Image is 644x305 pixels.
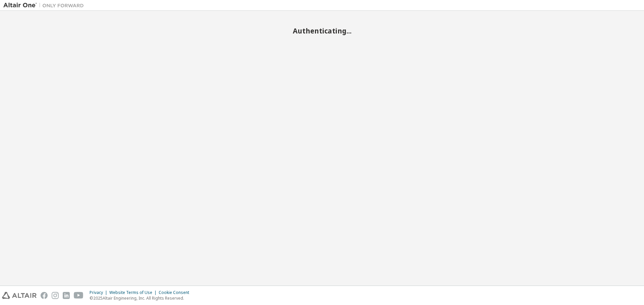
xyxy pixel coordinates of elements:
img: youtube.svg [74,292,84,299]
h2: Authenticating... [3,26,641,35]
div: Website Terms of Use [109,290,159,295]
div: Privacy [90,290,109,295]
p: © 2025 Altair Engineering, Inc. All Rights Reserved. [90,295,193,301]
img: linkedin.svg [63,292,70,299]
img: Altair One [3,2,87,9]
div: Cookie Consent [159,290,193,295]
img: altair_logo.svg [2,292,37,299]
img: facebook.svg [41,292,48,299]
img: instagram.svg [52,292,59,299]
